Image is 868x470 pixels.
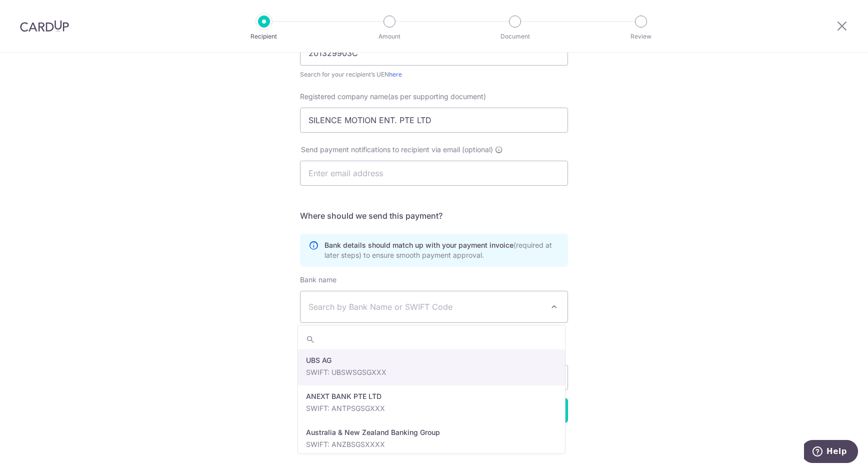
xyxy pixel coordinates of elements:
[306,367,557,377] p: SWIFT: UBSWSGSGXXX
[604,32,678,42] p: Review
[478,32,552,42] p: Document
[306,439,557,449] p: SWIFT: ANZBSGSXXXX
[300,70,568,80] div: Search for your recipient’s UEN
[301,145,493,155] span: Send payment notifications to recipient via email (optional)
[300,210,568,222] h5: Where should we send this payment?
[352,32,426,42] p: Amount
[389,71,402,78] a: here
[22,7,43,16] span: Help
[300,275,336,285] label: Bank name
[20,20,69,32] img: CardUp
[227,32,301,42] p: Recipient
[306,403,557,413] p: SWIFT: ANTPSGSGXXX
[300,92,486,101] span: Registered company name(as per supporting document)
[306,427,557,437] p: Australia & New Zealand Banking Group
[308,301,543,313] span: Search by Bank Name or SWIFT Code
[804,440,858,465] iframe: Opens a widget where you can find more information
[324,240,559,260] p: Bank details should match up with your payment invoice
[306,391,557,401] p: ANEXT BANK PTE LTD
[300,161,568,186] input: Enter email address
[306,355,557,365] p: UBS AG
